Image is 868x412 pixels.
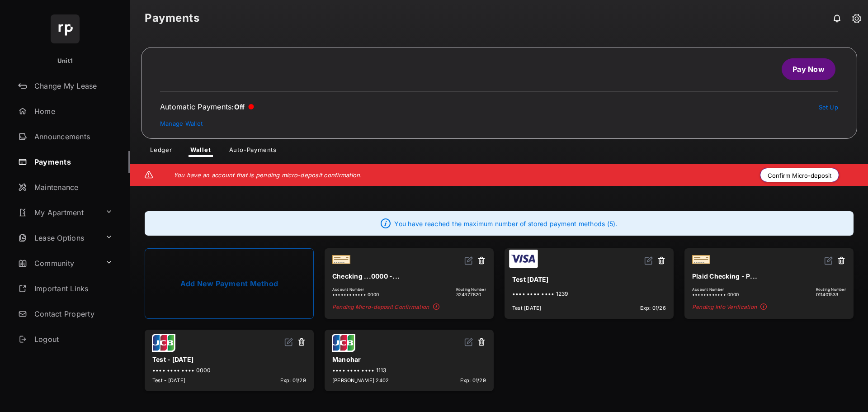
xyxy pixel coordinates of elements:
button: Confirm Micro-deposit [760,168,839,182]
span: Account Number [692,287,739,292]
a: Auto-Payments [222,146,284,157]
img: svg+xml;base64,PHN2ZyB2aWV3Qm94PSIwIDAgMjQgMjQiIHdpZHRoPSIxNiIgaGVpZ2h0PSIxNiIgZmlsbD0ibm9uZSIgeG... [284,337,293,346]
div: Test [DATE] [512,272,666,287]
div: Checking ...0000 -... [332,269,486,284]
img: svg+xml;base64,PHN2ZyB2aWV3Qm94PSIwIDAgMjQgMjQiIHdpZHRoPSIxNiIgaGVpZ2h0PSIxNiIgZmlsbD0ibm9uZSIgeG... [824,256,833,265]
span: Test - [DATE] [152,377,185,384]
a: Home [14,100,130,122]
span: 324377820 [456,292,486,297]
a: Manage Wallet [160,120,203,127]
div: Manohar [332,352,486,367]
a: Lease Options [14,227,102,249]
div: Test - [DATE] [152,352,306,367]
a: Important Links [14,278,116,299]
span: Pending Info Verification [692,303,846,311]
span: Pending Micro-deposit Confirmation [332,303,486,311]
div: •••• •••• •••• 0000 [152,367,306,374]
span: Account Number [332,287,379,292]
a: Announcements [14,126,130,147]
div: You have reached the maximum number of stored payment methods (5). [145,211,854,236]
img: svg+xml;base64,PHN2ZyB4bWxucz0iaHR0cDovL3d3dy53My5vcmcvMjAwMC9zdmciIHdpZHRoPSI2NCIgaGVpZ2h0PSI2NC... [51,14,80,43]
div: •••• •••• •••• 1113 [332,367,486,374]
img: svg+xml;base64,PHN2ZyB2aWV3Qm94PSIwIDAgMjQgMjQiIHdpZHRoPSIxNiIgaGVpZ2h0PSIxNiIgZmlsbD0ibm9uZSIgeG... [464,256,473,265]
a: Set Up [819,104,839,111]
span: Exp: 01/29 [460,377,486,384]
p: Unit1 [57,57,73,66]
strong: Payments [145,13,199,24]
div: •••• •••• •••• 1239 [512,290,666,297]
div: Plaid Checking - P... [692,269,846,284]
span: Exp: 01/29 [280,377,306,384]
a: Community [14,252,102,274]
img: svg+xml;base64,PHN2ZyB2aWV3Qm94PSIwIDAgMjQgMjQiIHdpZHRoPSIxNiIgaGVpZ2h0PSIxNiIgZmlsbD0ibm9uZSIgeG... [644,256,653,265]
a: Maintenance [14,176,130,198]
span: Routing Number [456,287,486,292]
span: [PERSON_NAME] 2402 [332,377,389,384]
div: Automatic Payments : [160,102,254,111]
a: Ledger [143,146,179,157]
span: •••••••••••• 0000 [332,292,379,297]
span: Routing Number [816,287,846,292]
span: Exp: 01/26 [640,305,666,311]
a: Contact Property [14,303,130,325]
span: 011401533 [816,292,846,297]
a: My Apartment [14,202,102,223]
span: Test [DATE] [512,305,542,311]
em: You have an account that is pending micro-deposit confirmation. [174,171,362,179]
a: Change My Lease [14,75,130,97]
span: •••••••••••• 0000 [692,292,739,297]
a: Wallet [183,146,218,157]
img: svg+xml;base64,PHN2ZyB2aWV3Qm94PSIwIDAgMjQgMjQiIHdpZHRoPSIxNiIgaGVpZ2h0PSIxNiIgZmlsbD0ibm9uZSIgeG... [464,337,473,346]
span: Off [234,103,245,111]
a: Logout [14,328,130,350]
a: Payments [14,151,130,173]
